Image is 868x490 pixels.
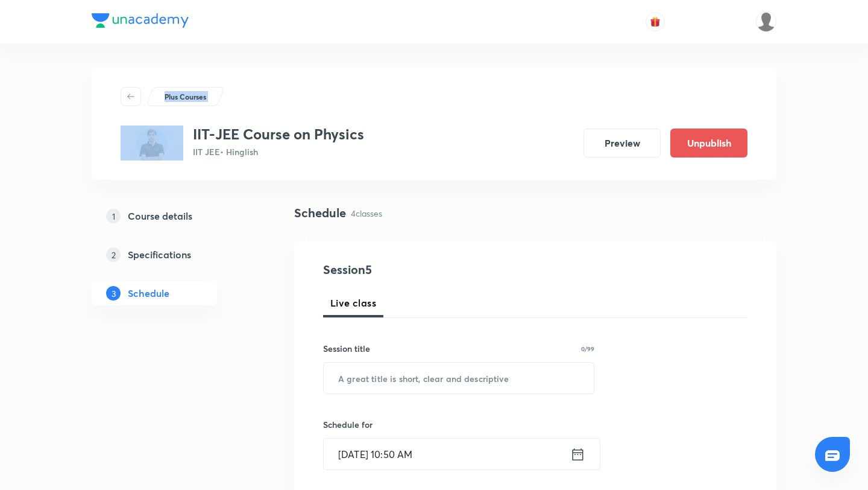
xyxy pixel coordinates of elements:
[92,13,189,28] img: Company Logo
[323,342,370,355] h6: Session title
[323,261,543,279] h4: Session 5
[121,126,183,161] img: 8DE1013C-8998-448D-B421-E479518BC8B7_plus.png
[670,129,747,157] button: Unpublish
[128,209,192,223] h5: Course details
[106,247,121,262] p: 2
[583,129,661,157] button: Preview
[92,204,256,228] a: 1Course details
[646,12,665,31] button: avatar
[324,363,594,393] input: A great title is short, clear and descriptive
[193,145,364,158] p: IIT JEE • Hinglish
[323,418,594,431] h6: Schedule for
[92,13,189,31] a: Company Logo
[165,91,206,102] p: Plus Courses
[92,243,256,267] a: 2Specifications
[128,286,169,301] h5: Schedule
[128,247,191,262] h5: Specifications
[581,346,594,352] p: 0/99
[756,11,776,32] img: S M AKSHATHAjjjfhfjgjgkgkgkhk
[330,296,376,310] span: Live class
[650,16,661,27] img: avatar
[351,207,382,220] p: 4 classes
[294,204,346,222] h4: Schedule
[193,126,364,143] h3: IIT-JEE Course on Physics
[106,286,121,301] p: 3
[106,209,121,223] p: 1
